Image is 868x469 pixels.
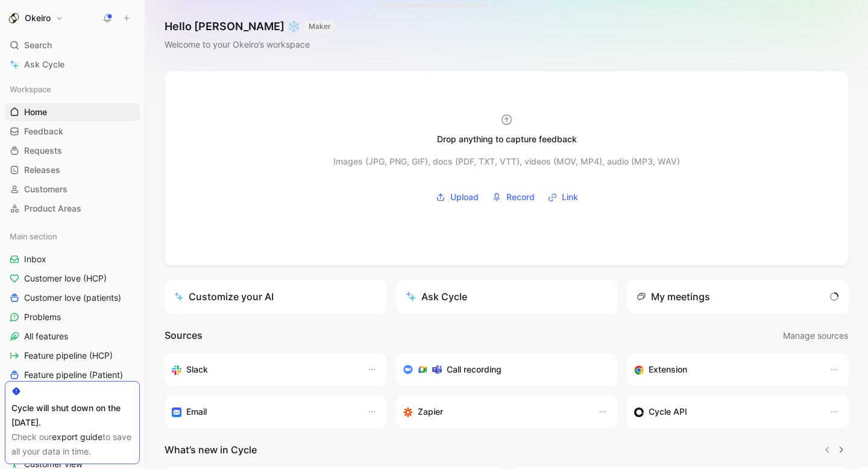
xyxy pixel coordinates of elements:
[24,330,68,342] span: All features
[5,227,140,384] div: Main sectionInboxCustomer love (HCP)Customer love (patients)ProblemsAll featuresFeature pipeline ...
[5,250,140,268] a: Inbox
[450,190,479,204] span: Upload
[24,145,62,157] span: Requests
[186,362,208,377] h3: Slack
[52,432,102,442] a: export guide
[783,329,848,343] span: Manage sources
[403,362,601,377] div: Record & transcribe meetings from Zoom, Meet & Teams.
[637,289,710,304] div: My meetings
[5,80,140,98] div: Workspace
[165,37,335,52] div: Welcome to your Okeiro’s workspace
[562,190,578,204] span: Link
[165,19,335,34] h1: Hello [PERSON_NAME] ❄️
[24,57,64,72] span: Ask Cycle
[305,20,335,33] button: MAKER
[649,404,687,419] h3: Cycle API
[5,289,140,307] a: Customer love (patients)
[5,36,140,54] div: Search
[5,122,140,140] a: Feedback
[24,38,52,52] span: Search
[5,269,140,288] a: Customer love (HCP)
[24,350,113,362] span: Feature pipeline (HCP)
[506,190,535,204] span: Record
[172,404,355,419] div: Forward emails to your feedback inbox
[165,328,203,344] h2: Sources
[5,347,140,365] a: Feature pipeline (HCP)
[24,253,46,265] span: Inbox
[24,369,123,381] span: Feature pipeline (Patient)
[5,142,140,160] a: Requests
[403,404,587,419] div: Capture feedback from thousands of sources with Zapier (survey results, recordings, sheets, etc).
[782,328,849,344] button: Manage sources
[24,125,63,137] span: Feedback
[5,308,140,326] a: Problems
[174,289,274,304] div: Customize your AI
[186,404,207,419] h3: Email
[11,401,133,430] div: Cycle will shut down on the [DATE].
[5,103,140,121] a: Home
[432,188,483,206] button: Upload
[5,55,140,74] a: Ask Cycle
[24,272,107,285] span: Customer love (HCP)
[544,188,582,206] button: Link
[437,132,577,146] div: Drop anything to capture feedback
[333,154,680,169] div: Images (JPG, PNG, GIF), docs (PDF, TXT, VTT), videos (MOV, MP4), audio (MP3, WAV)
[5,180,140,198] a: Customers
[165,442,257,457] h2: What’s new in Cycle
[5,161,140,179] a: Releases
[24,311,61,323] span: Problems
[634,362,817,377] div: Capture feedback from anywhere on the web
[165,280,386,313] a: Customize your AI
[649,362,687,377] h3: Extension
[11,430,133,459] div: Check our to save all your data in time.
[24,106,47,118] span: Home
[24,164,60,176] span: Releases
[447,362,502,377] h3: Call recording
[396,280,618,313] button: Ask Cycle
[172,362,355,377] div: Sync your customers, send feedback and get updates in Slack
[25,13,51,24] h1: Okeiro
[8,12,20,24] img: Okeiro
[5,10,66,27] button: OkeiroOkeiro
[10,83,51,95] span: Workspace
[488,188,539,206] button: Record
[5,200,140,218] a: Product Areas
[406,289,467,304] div: Ask Cycle
[5,327,140,345] a: All features
[634,404,817,419] div: Sync customers & send feedback from custom sources. Get inspired by our favorite use case
[5,366,140,384] a: Feature pipeline (Patient)
[24,203,81,215] span: Product Areas
[418,404,443,419] h3: Zapier
[5,227,140,245] div: Main section
[24,183,68,195] span: Customers
[10,230,57,242] span: Main section
[24,292,121,304] span: Customer love (patients)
